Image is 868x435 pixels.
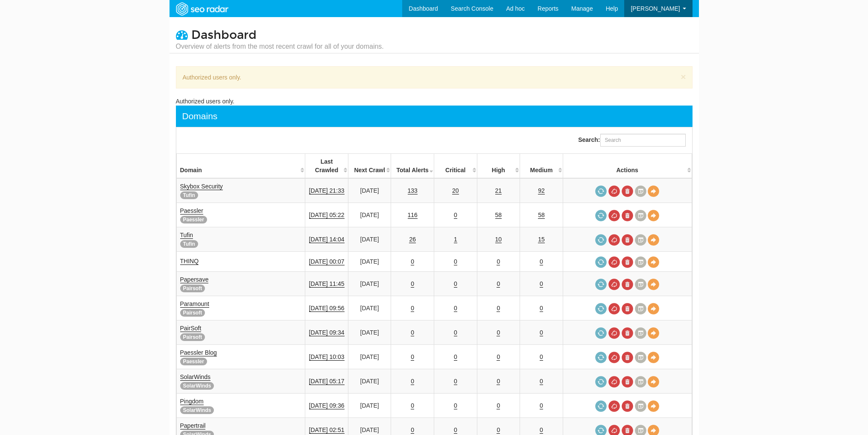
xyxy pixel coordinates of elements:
a: Crawl History [635,210,646,221]
button: × [681,72,686,81]
a: Request a crawl [595,352,607,363]
a: [DATE] 09:34 [309,329,345,336]
span: Ad hoc [506,5,525,12]
a: PairSoft [180,325,202,332]
a: 0 [454,280,457,288]
a: Request a crawl [595,256,607,268]
a: 0 [454,329,457,336]
a: Delete most recent audit [622,376,633,388]
a: View Domain Overview [648,185,659,197]
a: 0 [497,378,500,385]
a: Delete most recent audit [622,279,633,290]
a: SolarWinds [180,373,211,381]
i:  [176,29,188,41]
a: 0 [540,329,543,336]
a: Crawl History [635,303,646,314]
a: View Domain Overview [648,256,659,268]
a: Crawl History [635,400,646,412]
a: Skybox Security [180,183,223,190]
a: 0 [454,378,457,385]
a: 0 [540,305,543,312]
span: Pairsoft [180,285,205,292]
a: 0 [497,305,500,312]
a: Crawl History [635,256,646,268]
a: Cancel in-progress audit [608,400,620,412]
a: 0 [540,426,543,434]
a: 0 [454,212,457,219]
a: Request a crawl [595,210,607,221]
a: 0 [454,258,457,265]
a: View Domain Overview [648,303,659,314]
th: Domain: activate to sort column ascending [176,154,305,179]
td: [DATE] [348,345,391,369]
a: Crawl History [635,352,646,363]
a: View Domain Overview [648,210,659,221]
a: 0 [411,258,414,265]
a: [DATE] 05:17 [309,378,345,385]
span: Pairsoft [180,333,205,341]
a: 133 [408,187,418,194]
span: SolarWinds [180,382,214,390]
span: Paessler [180,216,207,223]
a: [DATE] 09:56 [309,305,345,312]
td: [DATE] [348,394,391,418]
small: Overview of alerts from the most recent crawl for all of your domains. [176,42,384,51]
td: [DATE] [348,369,391,394]
a: Cancel in-progress audit [608,352,620,363]
a: Delete most recent audit [622,185,633,197]
a: 92 [538,187,545,194]
a: Crawl History [635,327,646,339]
a: Cancel in-progress audit [608,303,620,314]
a: 0 [497,258,500,265]
a: THINQ [180,258,199,265]
a: [DATE] 00:07 [309,258,345,265]
a: Paramount [180,300,209,308]
div: Domains [182,110,218,123]
a: Papersave [180,276,209,283]
a: 0 [497,426,500,434]
a: View Domain Overview [648,352,659,363]
a: 21 [495,187,502,194]
th: Last Crawled: activate to sort column descending [305,154,348,179]
a: [DATE] 05:22 [309,212,345,219]
a: 58 [495,212,502,219]
a: Request a crawl [595,376,607,388]
a: 0 [454,402,457,409]
th: Next Crawl: activate to sort column descending [348,154,391,179]
a: 0 [411,378,414,385]
a: 0 [540,402,543,409]
a: 58 [538,212,545,219]
a: Cancel in-progress audit [608,279,620,290]
a: 0 [411,329,414,336]
a: 116 [408,212,418,219]
a: [DATE] 11:45 [309,280,345,288]
a: 15 [538,236,545,243]
a: Cancel in-progress audit [608,210,620,221]
a: 0 [540,353,543,361]
span: Dashboard [191,28,257,42]
a: Pingdom [180,398,204,405]
th: Total Alerts: activate to sort column ascending [391,154,434,179]
a: [DATE] 21:33 [309,187,345,194]
a: Delete most recent audit [622,400,633,412]
td: [DATE] [348,203,391,227]
span: [PERSON_NAME] [631,5,680,12]
a: 0 [454,353,457,361]
a: 0 [454,305,457,312]
div: Authorized users only. [176,97,693,106]
a: Cancel in-progress audit [608,327,620,339]
span: Tufin [180,240,198,248]
div: Authorized users only. [176,66,693,88]
a: View Domain Overview [648,400,659,412]
a: 0 [540,258,543,265]
td: [DATE] [348,178,391,203]
a: View Domain Overview [648,279,659,290]
a: Tufin [180,232,193,239]
a: Delete most recent audit [622,327,633,339]
a: Request a crawl [595,400,607,412]
input: Search: [600,134,686,147]
a: 0 [454,426,457,434]
a: Request a crawl [595,303,607,314]
a: Paessler Blog [180,349,217,356]
a: 1 [454,236,457,243]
